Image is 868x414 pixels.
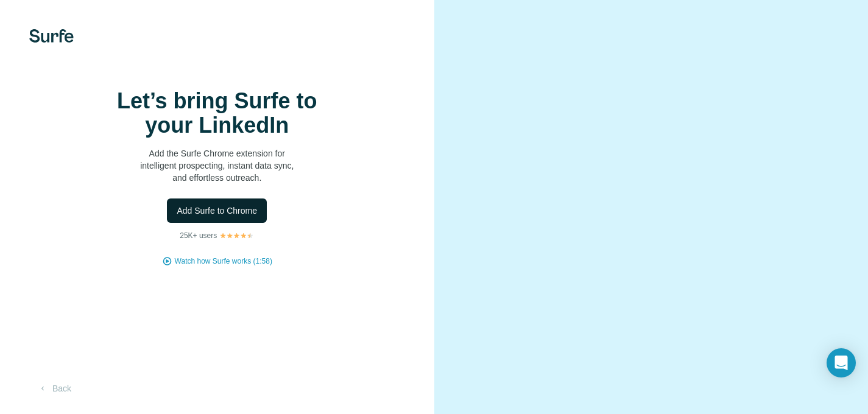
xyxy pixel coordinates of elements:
div: Open Intercom Messenger [827,348,856,377]
img: Surfe's logo [29,29,74,43]
button: Add Surfe to Chrome [167,198,267,223]
button: Watch how Surfe works (1:58) [175,256,272,267]
button: Back [29,377,80,399]
span: Add Surfe to Chrome [177,205,257,217]
p: Add the Surfe Chrome extension for intelligent prospecting, instant data sync, and effortless out... [95,147,339,184]
h1: Let’s bring Surfe to your LinkedIn [95,89,339,138]
img: Rating Stars [219,232,254,239]
p: 25K+ users [180,230,217,241]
